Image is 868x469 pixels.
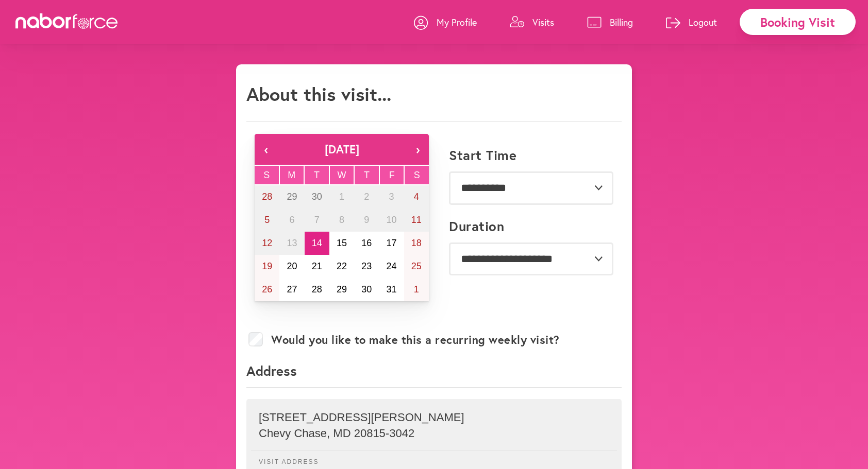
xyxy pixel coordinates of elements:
abbr: Monday [288,170,295,180]
p: My Profile [437,16,477,28]
abbr: September 28, 2025 [262,192,272,202]
abbr: October 12, 2025 [262,238,272,248]
button: October 1, 2025 [329,185,354,209]
button: October 31, 2025 [379,278,404,301]
button: October 10, 2025 [379,209,404,232]
abbr: October 30, 2025 [361,284,372,294]
button: October 7, 2025 [305,209,329,232]
button: October 22, 2025 [329,255,354,278]
abbr: October 23, 2025 [361,261,372,271]
abbr: October 10, 2025 [387,215,397,225]
button: October 14, 2025 [305,232,329,255]
a: Logout [666,7,717,38]
button: [DATE] [277,134,406,165]
button: September 28, 2025 [255,185,279,209]
p: [STREET_ADDRESS][PERSON_NAME] [259,411,609,424]
label: Duration [449,218,504,234]
abbr: October 27, 2025 [287,284,297,294]
button: October 11, 2025 [404,209,429,232]
abbr: October 17, 2025 [387,238,397,248]
p: Visit Address [251,450,617,465]
button: October 25, 2025 [404,255,429,278]
button: October 13, 2025 [279,232,304,255]
button: October 20, 2025 [279,255,304,278]
button: October 18, 2025 [404,232,429,255]
abbr: October 7, 2025 [314,215,320,225]
abbr: October 29, 2025 [337,284,347,294]
p: Chevy Chase , MD 20815-3042 [259,427,609,440]
abbr: November 1, 2025 [414,284,419,294]
a: My Profile [414,7,477,38]
abbr: October 4, 2025 [414,192,419,202]
abbr: October 21, 2025 [312,261,322,271]
abbr: October 26, 2025 [262,284,272,294]
a: Billing [587,7,633,38]
abbr: September 29, 2025 [287,192,297,202]
abbr: October 24, 2025 [387,261,397,271]
abbr: October 8, 2025 [339,215,344,225]
button: October 12, 2025 [255,232,279,255]
abbr: October 5, 2025 [264,215,270,225]
button: October 4, 2025 [404,185,429,209]
button: October 19, 2025 [255,255,279,278]
abbr: October 11, 2025 [411,215,422,225]
button: October 2, 2025 [354,185,379,209]
label: Would you like to make this a recurring weekly visit? [271,333,560,346]
abbr: October 14, 2025 [312,238,322,248]
p: Logout [689,16,717,28]
abbr: Friday [389,170,395,180]
abbr: Saturday [414,170,420,180]
button: October 15, 2025 [329,232,354,255]
button: October 16, 2025 [354,232,379,255]
abbr: October 16, 2025 [361,238,372,248]
abbr: October 1, 2025 [339,192,344,202]
button: October 26, 2025 [255,278,279,301]
abbr: October 25, 2025 [411,261,422,271]
abbr: Sunday [263,170,270,180]
button: › [406,134,429,165]
p: Address [246,362,622,388]
abbr: October 13, 2025 [287,238,297,248]
button: October 8, 2025 [329,209,354,232]
abbr: October 9, 2025 [364,215,369,225]
h1: About this visit... [246,83,391,105]
button: October 23, 2025 [354,255,379,278]
button: October 28, 2025 [305,278,329,301]
button: October 9, 2025 [354,209,379,232]
abbr: Tuesday [314,170,320,180]
abbr: October 31, 2025 [387,284,397,294]
button: October 17, 2025 [379,232,404,255]
abbr: October 6, 2025 [289,215,294,225]
button: September 29, 2025 [279,185,304,209]
button: October 6, 2025 [279,209,304,232]
abbr: October 28, 2025 [312,284,322,294]
p: Visits [532,16,554,28]
button: October 3, 2025 [379,185,404,209]
button: October 5, 2025 [255,209,279,232]
abbr: Thursday [364,170,370,180]
button: October 30, 2025 [354,278,379,301]
abbr: October 18, 2025 [411,238,422,248]
button: ‹ [255,134,277,165]
a: Visits [510,7,554,38]
abbr: September 30, 2025 [312,192,322,202]
label: Start Time [449,147,516,163]
button: November 1, 2025 [404,278,429,301]
div: Booking Visit [740,9,856,35]
abbr: October 3, 2025 [389,192,394,202]
button: October 29, 2025 [329,278,354,301]
button: October 21, 2025 [305,255,329,278]
abbr: October 15, 2025 [337,238,347,248]
abbr: October 20, 2025 [287,261,297,271]
button: September 30, 2025 [305,185,329,209]
p: Billing [610,16,633,28]
button: October 27, 2025 [279,278,304,301]
abbr: October 19, 2025 [262,261,272,271]
button: October 24, 2025 [379,255,404,278]
abbr: October 22, 2025 [337,261,347,271]
abbr: October 2, 2025 [364,192,369,202]
abbr: Wednesday [338,170,346,180]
